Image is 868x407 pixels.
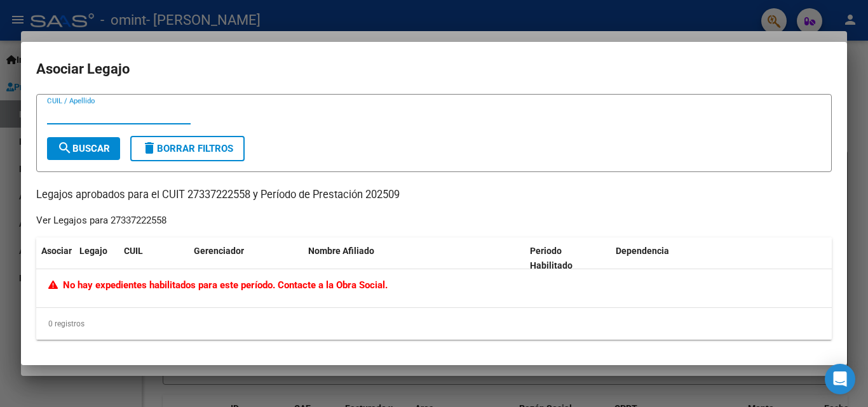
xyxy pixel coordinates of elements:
[124,246,143,256] span: CUIL
[57,140,72,156] mat-icon: search
[611,237,832,279] datatable-header-cell: Dependencia
[36,187,832,203] p: Legajos aprobados para el CUIT 27337222558 y Período de Prestación 202509
[36,308,832,340] div: 0 registros
[36,57,832,81] h2: Asociar Legajo
[308,246,374,256] span: Nombre Afiliado
[194,246,244,256] span: Gerenciador
[303,237,525,279] datatable-header-cell: Nombre Afiliado
[142,143,233,154] span: Borrar Filtros
[79,246,107,256] span: Legajo
[41,246,72,256] span: Asociar
[119,237,189,279] datatable-header-cell: CUIL
[825,364,855,394] div: Open Intercom Messenger
[130,136,245,161] button: Borrar Filtros
[36,237,74,279] datatable-header-cell: Asociar
[36,213,166,228] div: Ver Legajos para 27337222558
[48,279,388,291] span: No hay expedientes habilitados para este período. Contacte a la Obra Social.
[189,237,303,279] datatable-header-cell: Gerenciador
[142,140,157,156] mat-icon: delete
[47,137,120,160] button: Buscar
[57,143,110,154] span: Buscar
[616,246,669,256] span: Dependencia
[530,246,573,270] span: Periodo Habilitado
[525,237,611,279] datatable-header-cell: Periodo Habilitado
[74,237,119,279] datatable-header-cell: Legajo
